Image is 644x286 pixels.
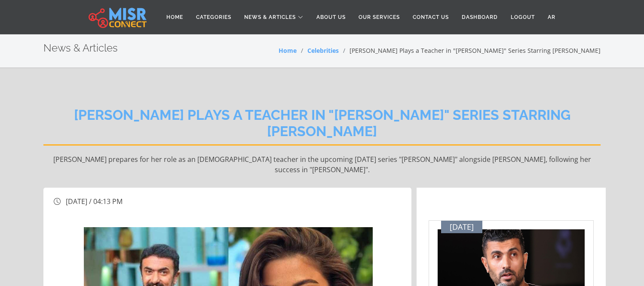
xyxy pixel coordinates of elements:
li: [PERSON_NAME] Plays a Teacher in "[PERSON_NAME]" Series Starring [PERSON_NAME] [339,46,601,55]
a: Our Services [352,9,406,25]
a: Celebrities [307,46,339,55]
a: Home [279,46,297,55]
span: [DATE] [450,222,474,232]
a: Home [160,9,190,25]
a: Contact Us [406,9,455,25]
h2: [PERSON_NAME] Plays a Teacher in "[PERSON_NAME]" Series Starring [PERSON_NAME] [43,107,601,146]
img: main.misr_connect [89,6,146,28]
span: [DATE] / 04:13 PM [66,197,123,206]
a: Dashboard [455,9,504,25]
a: AR [541,9,562,25]
a: Categories [190,9,238,25]
h2: News & Articles [43,42,118,55]
a: Logout [504,9,541,25]
a: News & Articles [238,9,310,25]
a: About Us [310,9,352,25]
span: News & Articles [244,13,296,21]
p: [PERSON_NAME] prepares for her role as an [DEMOGRAPHIC_DATA] teacher in the upcoming [DATE] serie... [43,154,601,175]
